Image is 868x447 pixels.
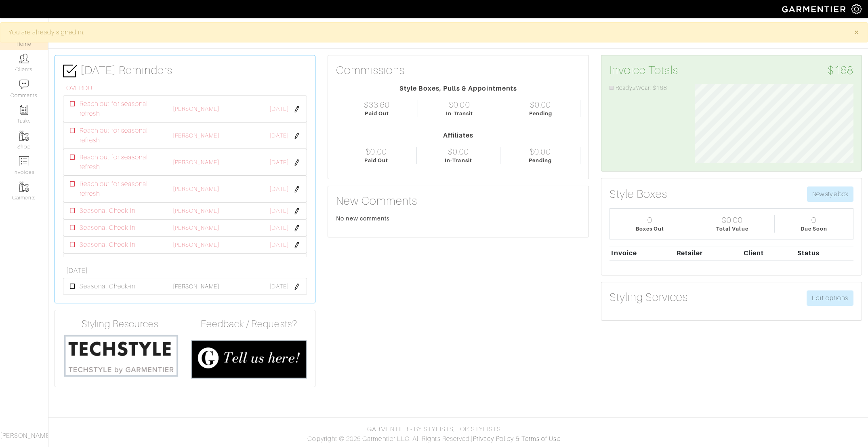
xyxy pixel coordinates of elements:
h3: Style Boxes [609,187,668,201]
img: pen-cf24a1663064a2ec1b9c1bd2387e9de7a2fa800b781884d57f21acf72779bad2.png [294,159,300,166]
div: $0.00 [448,147,469,157]
a: Edit options [807,290,853,306]
span: [DATE] [269,224,289,233]
th: Invoice [609,246,675,260]
div: In-Transit [445,157,472,164]
div: Total Value [716,225,748,233]
img: garmentier-logo-header-white-b43fb05a5012e4ada735d5af1a66efaba907eab6374d6393d1fbf88cb4ef424d.png [778,2,851,16]
img: pen-cf24a1663064a2ec1b9c1bd2387e9de7a2fa800b781884d57f21acf72779bad2.png [294,106,300,112]
th: Retailer [675,246,742,260]
span: [DATE] [269,241,289,250]
div: $0.00 [722,215,743,225]
div: Paid Out [364,157,388,164]
span: Reach out for seasonal refresh [80,99,159,119]
span: [DATE] [269,105,289,114]
div: 0 [647,215,652,225]
span: [DATE] [269,158,289,167]
button: New style box [807,186,853,202]
div: 0 [811,215,816,225]
img: feedback_requests-3821251ac2bd56c73c230f3229a5b25d6eb027adea667894f41107c140538ee0.png [191,340,307,379]
div: You are already signed in. [8,28,842,37]
span: [DATE] [269,282,289,291]
img: pen-cf24a1663064a2ec1b9c1bd2387e9de7a2fa800b781884d57f21acf72779bad2.png [294,225,300,231]
img: pen-cf24a1663064a2ec1b9c1bd2387e9de7a2fa800b781884d57f21acf72779bad2.png [294,133,300,139]
span: [DATE] [269,207,289,216]
div: Boxes Out [636,225,664,233]
h3: [DATE] Reminders [63,64,307,78]
a: [PERSON_NAME] [173,242,220,248]
h6: [DATE] [66,267,307,275]
img: pen-cf24a1663064a2ec1b9c1bd2387e9de7a2fa800b781884d57f21acf72779bad2.png [294,186,300,193]
img: techstyle-93310999766a10050dc78ceb7f971a75838126fd19372ce40ba20cdf6a89b94b.png [63,333,179,378]
a: [PERSON_NAME] [173,186,220,192]
div: Pending [529,110,552,117]
span: × [853,27,860,38]
a: [PERSON_NAME] [173,159,220,165]
div: $0.00 [366,147,387,157]
div: Paid Out [365,110,389,117]
th: Client [742,246,795,260]
div: $0.00 [530,100,551,110]
span: [DATE] [269,131,289,140]
span: $168 [828,64,853,77]
div: Affiliates [336,131,580,140]
div: $33.60 [364,100,390,110]
a: [PERSON_NAME] [173,208,220,214]
div: Pending [529,157,552,164]
a: [PERSON_NAME] [173,283,220,290]
img: pen-cf24a1663064a2ec1b9c1bd2387e9de7a2fa800b781884d57f21acf72779bad2.png [294,208,300,214]
div: No new comments [336,214,580,222]
a: [PERSON_NAME] [173,132,220,139]
div: $0.00 [449,100,470,110]
span: Reach out for seasonal refresh [80,179,159,199]
img: pen-cf24a1663064a2ec1b9c1bd2387e9de7a2fa800b781884d57f21acf72779bad2.png [294,242,300,248]
img: reminder-icon-8004d30b9f0a5d33ae49ab947aed9ed385cf756f9e5892f1edd6e32f2345188e.png [19,105,29,115]
span: Seasonal Check-in [80,257,135,267]
h3: New Comments [336,194,580,208]
span: Seasonal Check-in [80,206,135,216]
div: $0.00 [530,147,551,157]
img: check-box-icon-36a4915ff3ba2bd8f6e4f29bc755bb66becd62c870f447fc0dd1365fcfddab58.png [63,64,77,78]
th: Status [795,246,853,260]
div: In-Transit [446,110,473,117]
img: garments-icon-b7da505a4dc4fd61783c78ac3ca0ef83fa9d6f193b1c9dc38574b1d14d53ca28.png [19,182,29,192]
h3: Styling Services [609,290,688,304]
h6: OVERDUE [66,85,307,92]
a: [PERSON_NAME] [173,225,220,231]
img: gear-icon-white-bd11855cb880d31180b6d7d6211b90ccbf57a29d726f0c71d8c61bd08dd39cc2.png [851,4,862,14]
img: comment-icon-a0a6a9ef722e966f86d9cbdc48e553b5cf19dbc54f86b18d962a5391bc8f6eb6.png [19,79,29,89]
span: Seasonal Check-in [80,240,135,250]
h3: Commissions [336,64,405,77]
h3: Invoice Totals [609,64,853,77]
span: [DATE] [269,185,289,194]
a: [PERSON_NAME] [173,106,220,112]
span: Seasonal Check-in [80,282,135,291]
span: Reach out for seasonal refresh [80,126,159,145]
img: garments-icon-b7da505a4dc4fd61783c78ac3ca0ef83fa9d6f193b1c9dc38574b1d14d53ca28.png [19,131,29,141]
span: Copyright © 2025 Garmentier LLC. All Rights Reserved. [307,435,471,443]
img: orders-icon-0abe47150d42831381b5fb84f609e132dff9fe21cb692f30cb5eec754e2cba89.png [19,156,29,166]
span: Seasonal Check-in [80,223,135,233]
span: Reach out for seasonal refresh [80,153,159,172]
img: clients-icon-6bae9207a08558b7cb47a8932f037763ab4055f8c8b6bfacd5dc20c3e0201464.png [19,53,29,64]
h4: Styling Resources: [63,318,179,330]
div: Style Boxes, Pulls & Appointments [336,84,580,93]
img: pen-cf24a1663064a2ec1b9c1bd2387e9de7a2fa800b781884d57f21acf72779bad2.png [294,284,300,290]
div: Due Soon [801,225,827,233]
a: Privacy Policy & Terms of Use [473,435,560,443]
li: Ready2Wear: $168 [609,84,683,93]
h4: Feedback / Requests? [191,318,307,330]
